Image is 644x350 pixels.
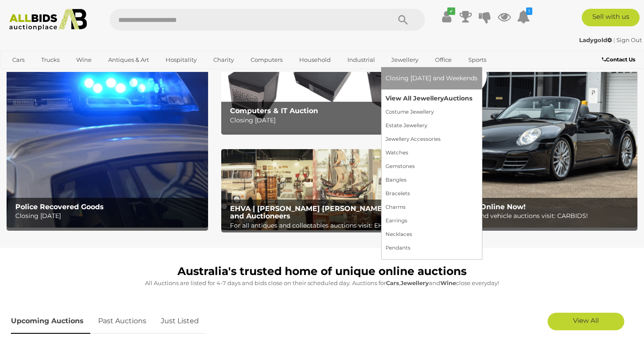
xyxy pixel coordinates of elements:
[15,211,204,221] p: Closing [DATE]
[221,51,423,132] img: Computers & IT Auction
[342,53,381,67] a: Industrial
[436,51,637,228] img: CARBIDS Online Now!
[11,308,90,334] a: Upcoming Auctions
[616,36,642,43] a: Sign Out
[579,36,612,43] strong: Ladygold
[221,51,423,132] a: Computers & IT Auction Computers & IT Auction Closing [DATE]
[154,308,205,334] a: Just Listed
[436,51,637,228] a: CARBIDS Online Now! CARBIDS Online Now! For all car and vehicle auctions visit: CARBIDS!
[245,53,288,67] a: Computers
[7,53,30,67] a: Cars
[440,9,453,25] a: ✔
[445,203,526,211] b: CARBIDS Online Now!
[208,53,240,67] a: Charity
[602,56,635,63] b: Contact Us
[230,204,414,221] b: EHVA | [PERSON_NAME] [PERSON_NAME] Valuers and Auctioneers
[381,9,425,31] button: Search
[230,115,419,126] p: Closing [DATE]
[5,9,92,31] img: Allbids.com.au
[463,53,492,67] a: Sports
[548,313,624,330] a: View All
[386,53,424,67] a: Jewellery
[602,55,637,64] a: Contact Us
[103,53,155,67] a: Antiques & Art
[35,53,65,67] a: Trucks
[7,51,208,228] img: Police Recovered Goods
[221,149,423,230] img: EHVA | Evans Hastings Valuers and Auctioneers
[11,265,633,278] h1: Australia's trusted home of unique online auctions
[294,53,336,67] a: Household
[573,316,599,325] span: View All
[221,149,423,230] a: EHVA | Evans Hastings Valuers and Auctioneers EHVA | [PERSON_NAME] [PERSON_NAME] Valuers and Auct...
[92,308,153,334] a: Past Auctions
[230,220,419,231] p: For all antiques and collectables auctions visit: EHVA
[517,9,530,25] a: 1
[440,279,456,286] strong: Wine
[526,7,532,15] i: 1
[400,279,429,286] strong: Jewellery
[386,279,399,286] strong: Cars
[447,7,455,15] i: ✔
[71,53,97,67] a: Wine
[579,36,613,43] a: Ladygold
[445,211,633,221] p: For all car and vehicle auctions visit: CARBIDS!
[15,203,104,211] b: Police Recovered Goods
[7,51,208,228] a: Police Recovered Goods Police Recovered Goods Closing [DATE]
[7,67,80,82] a: [GEOGRAPHIC_DATA]
[230,107,318,115] b: Computers & IT Auction
[429,53,457,67] a: Office
[613,36,615,43] span: |
[11,278,633,288] p: All Auctions are listed for 4-7 days and bids close on their scheduled day. Auctions for , and cl...
[582,9,640,26] a: Sell with us
[160,53,202,67] a: Hospitality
